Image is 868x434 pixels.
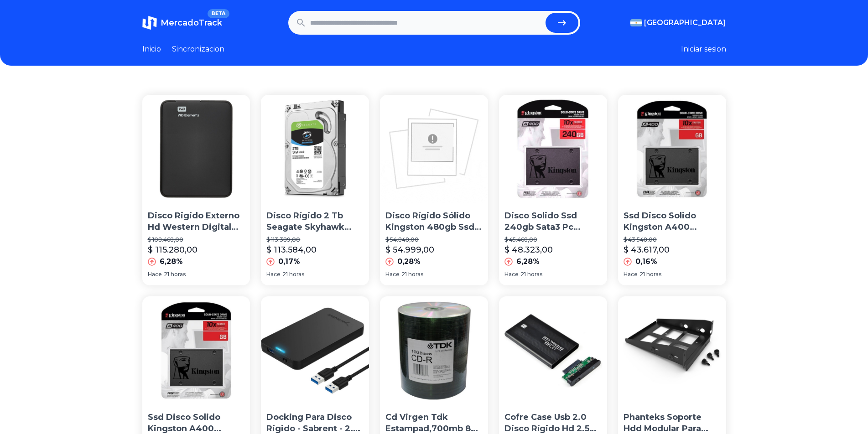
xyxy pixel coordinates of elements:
[148,243,198,256] p: $ 115.280,00
[261,296,369,404] img: Docking Para Disco Rigido - Sabrent - 2.5 - Usb 3.0 Hdd/ssd
[164,271,186,278] span: 21 horas
[266,243,317,256] p: $ 113.584,00
[142,15,157,30] img: MercadoTrack
[282,271,304,278] span: 21 horas
[208,9,229,18] span: BETA
[624,236,721,243] p: $ 43.548,00
[266,210,364,233] p: Disco Rígido 2 Tb Seagate Skyhawk Simil Purple Wd Dvr Cct
[499,95,607,203] img: Disco Solido Ssd 240gb Sata3 Pc Notebook Mac
[504,271,519,278] span: Hace
[618,95,726,203] img: Ssd Disco Solido Kingston A400 240gb Pc Gamer Sata 3
[148,271,162,278] span: Hace
[635,256,657,267] p: 0,16%
[401,271,423,278] span: 21 horas
[630,19,642,26] img: Argentina
[161,18,222,28] span: MercadoTrack
[142,95,250,203] img: Disco Rigido Externo Hd Western Digital 1tb Usb 3.0 Win/mac
[148,210,245,233] p: Disco Rigido Externo Hd Western Digital 1tb Usb 3.0 Win/mac
[630,17,726,28] button: [GEOGRAPHIC_DATA]
[266,236,364,243] p: $ 113.389,00
[397,256,421,267] p: 0,28%
[639,271,661,278] span: 21 horas
[504,236,602,243] p: $ 45.468,00
[142,95,250,285] a: Disco Rigido Externo Hd Western Digital 1tb Usb 3.0 Win/macDisco Rigido Externo Hd Western Digita...
[385,210,483,233] p: Disco Rígido Sólido Kingston 480gb Ssd Now A400 Sata3 2.5
[380,296,488,404] img: Cd Virgen Tdk Estampad,700mb 80 Minutos Bulk X100,avellaneda
[618,296,726,404] img: Phanteks Soporte Hdd Modular Para Disco 3.5 - 2.5 Metálico
[385,271,400,278] span: Hace
[516,256,540,267] p: 6,28%
[148,236,245,243] p: $ 108.468,00
[499,296,607,404] img: Cofre Case Usb 2.0 Disco Rígido Hd 2.5 Sata De Notebook
[385,236,483,243] p: $ 54.848,00
[172,44,224,55] a: Sincronizacion
[618,95,726,285] a: Ssd Disco Solido Kingston A400 240gb Pc Gamer Sata 3Ssd Disco Solido Kingston A400 240gb Pc Gamer...
[520,271,542,278] span: 21 horas
[261,95,369,285] a: Disco Rígido 2 Tb Seagate Skyhawk Simil Purple Wd Dvr CctDisco Rígido 2 Tb Seagate Skyhawk Simil ...
[624,271,638,278] span: Hace
[504,210,602,233] p: Disco Solido Ssd 240gb Sata3 Pc Notebook Mac
[142,44,161,55] a: Inicio
[385,243,434,256] p: $ 54.999,00
[142,296,250,404] img: Ssd Disco Solido Kingston A400 240gb Sata 3 Simil Uv400
[261,95,369,203] img: Disco Rígido 2 Tb Seagate Skyhawk Simil Purple Wd Dvr Cct
[380,95,488,285] a: Disco Rígido Sólido Kingston 480gb Ssd Now A400 Sata3 2.5Disco Rígido Sólido Kingston 480gb Ssd N...
[644,17,726,28] span: [GEOGRAPHIC_DATA]
[266,271,281,278] span: Hace
[499,95,607,285] a: Disco Solido Ssd 240gb Sata3 Pc Notebook MacDisco Solido Ssd 240gb Sata3 Pc Notebook Mac$ 45.468,...
[160,256,183,267] p: 6,28%
[278,256,300,267] p: 0,17%
[504,243,553,256] p: $ 48.323,00
[380,95,488,203] img: Disco Rígido Sólido Kingston 480gb Ssd Now A400 Sata3 2.5
[624,210,721,233] p: Ssd Disco Solido Kingston A400 240gb Pc Gamer Sata 3
[681,44,726,55] button: Iniciar sesion
[624,243,670,256] p: $ 43.617,00
[142,15,222,30] a: MercadoTrackBETA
